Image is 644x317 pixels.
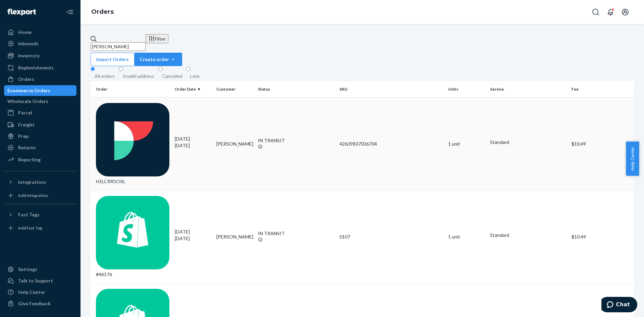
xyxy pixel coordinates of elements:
th: Fee [569,81,634,97]
div: Give Feedback [18,300,51,307]
td: [PERSON_NAME] [214,190,255,283]
div: Inventory [18,52,40,59]
input: Invalid address [119,67,123,71]
button: Integrations [4,177,76,188]
div: IN TRANSIT [258,137,334,144]
th: Order Date [172,81,214,97]
div: Add Integration [18,193,48,198]
div: [DATE] [175,136,211,149]
input: Canceled [158,67,163,71]
div: #46176 [96,196,169,278]
button: Create order [135,53,182,66]
div: Create order [140,56,177,63]
div: Help Center [18,289,45,296]
div: Canceled [162,73,182,80]
div: Home [18,29,32,36]
a: Orders [91,8,114,15]
p: [DATE] [175,235,211,242]
th: SKU [337,81,445,97]
a: Settings [4,264,76,275]
div: Reporting [18,156,41,163]
div: Prep [18,133,29,140]
div: All orders [95,73,115,80]
input: All orders [91,67,95,71]
td: 1 unit [445,97,487,190]
button: Open Search Box [589,5,602,19]
a: Inbounds [4,38,76,49]
img: Flexport logo [7,9,36,15]
button: Fast Tags [4,209,76,220]
p: Standard [490,139,566,146]
button: Close Navigation [63,5,76,19]
th: Service [487,81,569,97]
ol: breadcrumbs [86,2,119,22]
a: Help Center [4,287,76,298]
a: Add Integration [4,190,76,201]
div: Orders [18,76,34,83]
a: Talk to Support [4,275,76,286]
p: Standard [490,232,566,239]
div: [DATE] [175,228,211,242]
a: Ecommerce Orders [4,85,76,96]
div: Late [190,73,200,80]
th: Order [91,81,172,97]
div: Settings [18,266,37,273]
div: Customer [216,86,253,92]
div: Filter [148,35,166,42]
a: Orders [4,74,76,85]
div: Parcel [18,109,32,116]
div: 42639837036704 [339,141,443,147]
div: Ecommerce Orders [7,87,50,94]
div: Freight [18,121,35,128]
a: Returns [4,142,76,153]
button: Filter [146,34,168,43]
div: Wholesale Orders [7,98,48,105]
th: Units [445,81,487,97]
button: Open account menu [619,5,632,19]
div: H1LCRR5OXL [96,103,169,185]
div: 0107 [339,233,443,240]
input: Search orders [91,42,146,51]
a: Freight [4,119,76,130]
a: Replenishments [4,62,76,73]
a: Reporting [4,154,76,165]
button: Open notifications [604,5,617,19]
button: Import Orders [91,53,135,66]
div: Replenishments [18,64,54,71]
div: Invalid address [123,73,154,80]
div: Integrations [18,179,46,186]
iframe: Opens a widget where you can chat to one of our agents [601,297,637,314]
td: 1 unit [445,190,487,283]
a: Prep [4,131,76,142]
a: Home [4,27,76,38]
div: Fast Tags [18,211,40,218]
div: IN TRANSIT [258,230,334,237]
a: Inventory [4,50,76,61]
td: $10.49 [569,190,634,283]
div: Returns [18,144,36,151]
div: Add Fast Tag [18,225,42,231]
div: Talk to Support [18,277,53,284]
button: Give Feedback [4,298,76,309]
div: Inbounds [18,40,39,47]
p: [DATE] [175,142,211,149]
td: [PERSON_NAME] [214,97,255,190]
td: $10.49 [569,97,634,190]
button: Help Center [626,142,639,176]
a: Parcel [4,107,76,118]
a: Wholesale Orders [4,96,76,107]
a: Add Fast Tag [4,223,76,233]
input: Late [186,67,191,71]
th: Status [255,81,337,97]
